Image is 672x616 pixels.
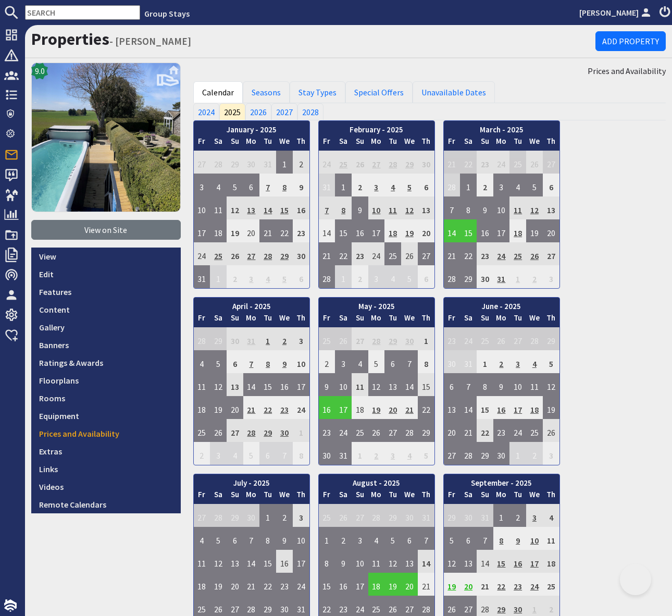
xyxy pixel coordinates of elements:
td: 2 [493,350,510,373]
a: [PERSON_NAME] [579,6,653,19]
a: Prices and Availability [31,425,181,442]
td: 16 [352,219,368,242]
td: 11 [194,373,210,396]
td: 5 [526,174,543,196]
td: 1 [460,174,477,196]
td: 23 [276,396,293,419]
td: 14 [444,219,461,242]
td: 2 [227,265,243,288]
td: 16 [293,196,309,219]
td: 19 [227,219,243,242]
td: 1 [210,265,227,288]
th: Su [227,135,243,151]
td: 7 [319,196,335,219]
th: June - 2025 [444,298,559,313]
td: 30 [401,327,418,350]
td: 18 [352,396,368,419]
td: 6 [418,174,434,196]
a: Properties [31,29,109,50]
td: 9 [276,350,293,373]
td: 27 [227,419,243,442]
td: 25 [319,327,335,350]
th: Sa [335,135,352,151]
td: 27 [194,151,210,174]
th: Th [543,312,559,327]
th: Su [352,135,368,151]
th: Mo [368,312,385,327]
a: 2027 [271,103,297,120]
td: 27 [543,242,559,265]
td: 30 [477,265,493,288]
a: 2028 [297,103,323,120]
td: 20 [384,396,401,419]
td: 13 [227,373,243,396]
small: - [PERSON_NAME] [109,35,191,47]
td: 28 [319,265,335,288]
th: Su [352,312,368,327]
td: 19 [210,396,227,419]
td: 24 [460,327,477,350]
a: Unavailable Dates [413,81,495,103]
th: March - 2025 [444,121,559,136]
td: 24 [319,151,335,174]
th: Th [418,135,434,151]
td: 10 [368,196,385,219]
td: 15 [460,219,477,242]
th: Fr [444,312,461,327]
td: 27 [368,151,385,174]
td: 21 [319,242,335,265]
td: 31 [259,151,276,174]
a: Calendar [193,81,243,103]
th: Mo [243,135,260,151]
td: 16 [276,373,293,396]
td: 16 [477,219,493,242]
td: 6 [293,265,309,288]
td: 12 [401,196,418,219]
th: Fr [319,312,335,327]
td: 7 [444,196,461,219]
a: Features [31,283,181,301]
a: Floorplans [31,372,181,389]
td: 1 [509,265,526,288]
a: Banners [31,336,181,354]
td: 28 [526,327,543,350]
td: 14 [259,196,276,219]
td: 28 [210,151,227,174]
td: 20 [227,396,243,419]
th: Tu [509,135,526,151]
td: 12 [227,196,243,219]
td: 22 [418,396,434,419]
td: 28 [444,265,461,288]
td: 8 [460,196,477,219]
th: We [276,135,293,151]
td: 30 [293,242,309,265]
td: 23 [444,327,461,350]
td: 4 [384,174,401,196]
td: 10 [293,350,309,373]
td: 12 [210,373,227,396]
td: 23 [352,242,368,265]
td: 22 [259,396,276,419]
td: 1 [477,350,493,373]
td: 20 [543,219,559,242]
td: 27 [243,242,260,265]
td: 4 [210,174,227,196]
input: SEARCH [25,5,140,20]
td: 11 [210,196,227,219]
td: 9 [293,174,309,196]
td: 3 [243,265,260,288]
td: 19 [401,219,418,242]
td: 30 [243,151,260,174]
td: 8 [477,373,493,396]
td: 19 [368,396,385,419]
span: 9.0 [35,65,45,77]
td: 31 [243,327,260,350]
td: 3 [368,265,385,288]
td: 8 [418,350,434,373]
td: 31 [493,265,510,288]
a: 9.0 [31,63,181,220]
td: 10 [509,373,526,396]
td: 8 [335,196,352,219]
img: staytech_i_w-64f4e8e9ee0a9c174fd5317b4b171b261742d2d393467e5bdba4413f4f884c10.svg [4,599,17,612]
a: Prices and Availability [588,65,666,77]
